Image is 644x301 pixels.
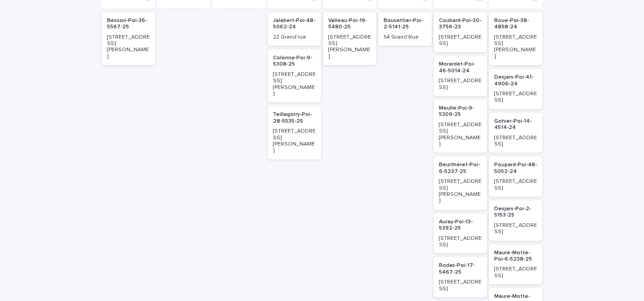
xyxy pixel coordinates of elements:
[489,113,542,153] a: Gohier-Poi-14-4514-24[STREET_ADDRESS]
[494,118,537,131] p: Gohier-Poi-14-4514-24
[439,262,482,275] p: Rodas-Poi-17-5467-25
[439,219,482,232] p: Auray-Poi-13-5392-25
[494,266,537,279] p: [STREET_ADDRESS]
[439,279,482,292] p: [STREET_ADDRESS]
[494,206,537,219] p: Desjars-Poi-2-5153-25
[378,12,432,46] a: Bouvattier-Poi-2-5141-2554 Grand'Rue
[434,213,487,254] a: Auray-Poi-13-5392-25[STREET_ADDRESS]
[434,100,487,153] a: Meulle-Poi-9-5309-25[STREET_ADDRESS][PERSON_NAME]
[439,61,482,74] p: Morardet-Poi-46-5014-24
[439,18,482,31] p: Coubard-Poi-30-3756-23
[273,18,316,31] p: Jalabert-Poi-48-5062-24
[434,257,487,297] a: Rodas-Poi-17-5467-25[STREET_ADDRESS]
[273,34,316,40] p: 22 Grand'rue
[439,34,482,47] p: [STREET_ADDRESS]
[273,71,316,97] p: [STREET_ADDRESS][PERSON_NAME]
[494,222,537,235] p: [STREET_ADDRESS]
[273,55,316,68] p: Colonna-Poi-9-5308-25
[494,250,537,263] p: Maure-Motte-Poi-6-5238-25
[102,12,155,65] a: Besson-Poi-36-5567-25[STREET_ADDRESS][PERSON_NAME]
[268,106,321,159] a: Teillagorry-Poi-28-5535-25[STREET_ADDRESS][PERSON_NAME]
[434,56,487,96] a: Morardet-Poi-46-5014-24[STREET_ADDRESS]
[273,111,316,124] p: Teillagorry-Poi-28-5535-25
[439,105,482,118] p: Meulle-Poi-9-5309-25
[107,34,150,60] p: [STREET_ADDRESS][PERSON_NAME]
[434,12,487,53] a: Coubard-Poi-30-3756-23[STREET_ADDRESS]
[494,162,537,175] p: Poupard-Poi-48-5052-24
[323,12,376,65] a: Valleau-Poi-19-5480-25[STREET_ADDRESS][PERSON_NAME]
[494,135,537,148] p: [STREET_ADDRESS]
[328,18,371,31] p: Valleau-Poi-19-5480-25
[268,49,321,102] a: Colonna-Poi-9-5308-25[STREET_ADDRESS][PERSON_NAME]
[268,12,321,46] a: Jalabert-Poi-48-5062-2422 Grand'rue
[489,200,542,241] a: Desjars-Poi-2-5153-25[STREET_ADDRESS]
[489,12,542,65] a: Roue-Poi-38-4858-24[STREET_ADDRESS][PERSON_NAME]
[434,156,487,209] a: Beurtheret-Poi-6-5237-25[STREET_ADDRESS][PERSON_NAME]
[489,244,542,285] a: Maure-Motte-Poi-6-5238-25[STREET_ADDRESS]
[494,34,537,60] p: [STREET_ADDRESS][PERSON_NAME]
[489,69,542,109] a: Desjars-Poi-41-4906-24[STREET_ADDRESS]
[494,18,537,31] p: Roue-Poi-38-4858-24
[328,34,371,60] p: [STREET_ADDRESS][PERSON_NAME]
[494,74,537,87] p: Desjars-Poi-41-4906-24
[439,122,482,148] p: [STREET_ADDRESS][PERSON_NAME]
[384,34,426,40] p: 54 Grand'Rue
[494,91,537,104] p: [STREET_ADDRESS]
[439,235,482,248] p: [STREET_ADDRESS]
[494,178,537,191] p: [STREET_ADDRESS]
[273,128,316,154] p: [STREET_ADDRESS][PERSON_NAME]
[439,162,482,175] p: Beurtheret-Poi-6-5237-25
[439,78,482,91] p: [STREET_ADDRESS]
[439,178,482,204] p: [STREET_ADDRESS][PERSON_NAME]
[489,156,542,197] a: Poupard-Poi-48-5052-24[STREET_ADDRESS]
[107,18,150,31] p: Besson-Poi-36-5567-25
[384,18,426,31] p: Bouvattier-Poi-2-5141-25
